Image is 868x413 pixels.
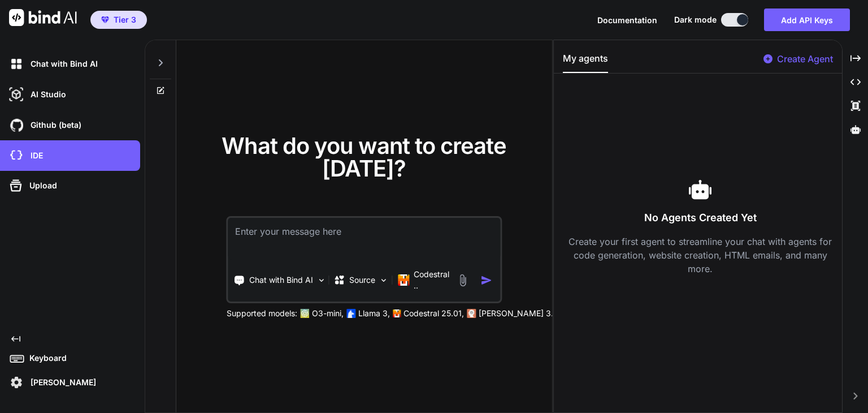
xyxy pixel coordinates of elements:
[7,115,26,135] img: githubDark
[456,274,469,287] img: attachment
[347,309,356,318] img: Llama2
[414,269,452,291] p: Codestral ..
[222,132,506,182] span: What do you want to create [DATE]?
[398,274,409,286] img: Codestral 25.01
[26,150,43,161] p: IDE
[563,210,837,226] h3: No Agents Created Yet
[403,308,464,319] p: Codestral 25.01,
[25,180,57,191] p: Upload
[249,274,313,286] p: Chat with Bind AI
[114,14,136,25] span: Tier 3
[480,274,492,286] img: icon
[26,89,66,100] p: AI Studio
[393,309,401,317] img: Mistral-AI
[316,276,326,285] img: Pick Tools
[26,377,96,388] p: [PERSON_NAME]
[7,373,26,392] img: settings
[379,276,388,285] img: Pick Models
[26,58,98,70] p: Chat with Bind AI
[312,308,344,319] p: O3-mini,
[479,308,588,319] p: [PERSON_NAME] 3.7 Sonnet,
[25,352,67,364] p: Keyboard
[597,14,657,26] button: Documentation
[674,14,717,25] span: Dark mode
[7,85,26,104] img: darkAi-studio
[301,309,310,318] img: GPT-4
[563,235,837,276] p: Create your first agent to streamline your chat with agents for code generation, website creation...
[101,16,109,23] img: premium
[777,52,833,66] p: Create Agent
[227,308,297,319] p: Supported models:
[764,8,850,31] button: Add API Keys
[358,308,390,319] p: Llama 3,
[597,15,657,25] span: Documentation
[26,119,81,131] p: Github (beta)
[9,9,77,26] img: Bind AI
[7,146,26,165] img: cloudideIcon
[467,309,476,318] img: claude
[90,11,147,29] button: premiumTier 3
[349,274,375,286] p: Source
[563,51,608,73] button: My agents
[7,54,26,74] img: darkChat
